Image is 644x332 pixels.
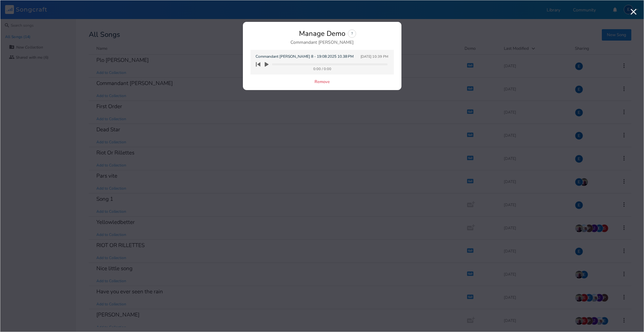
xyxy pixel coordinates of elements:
[257,67,387,71] div: 0:00 / 0:00
[348,29,356,38] div: ?
[290,40,354,45] div: Commandant [PERSON_NAME]
[299,30,345,37] div: Manage Demo
[361,55,388,58] div: [DATE] 10:39 PM
[256,54,354,60] span: Commandant [PERSON_NAME] 8 - 19:08:2025 10.38 PM
[315,80,330,85] button: Remove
